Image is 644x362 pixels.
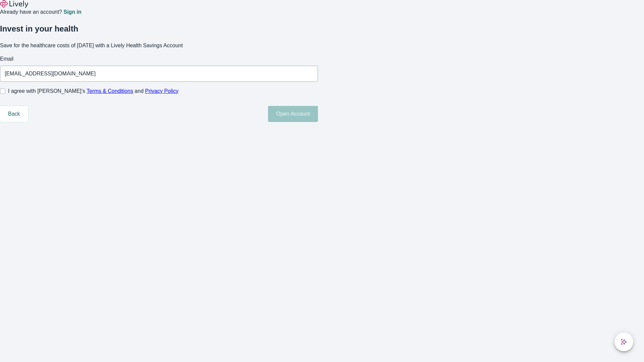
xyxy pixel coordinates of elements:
a: Terms & Conditions [87,88,133,94]
span: I agree with [PERSON_NAME]’s and [8,87,178,95]
a: Privacy Policy [145,88,179,94]
button: chat [614,333,633,351]
a: Sign in [63,9,81,15]
svg: Lively AI Assistant [621,339,627,345]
